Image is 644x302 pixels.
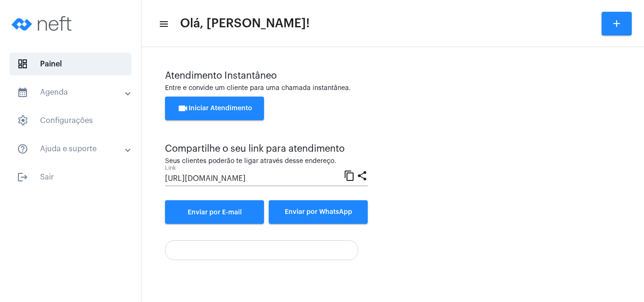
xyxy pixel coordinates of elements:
[17,143,28,155] mat-icon: sidenav icon
[165,200,264,224] a: Enviar por E-mail
[165,85,620,92] div: Entre e convide um cliente para uma chamada instantânea.
[158,18,168,30] mat-icon: sidenav icon
[165,158,368,165] div: Seus clientes poderão te ligar através desse endereço.
[177,103,189,114] mat-icon: videocam
[356,170,368,181] mat-icon: share
[165,71,620,81] div: Atendimento Instantâneo
[165,97,264,120] button: Iniciar Atendimento
[611,18,622,29] mat-icon: add
[9,109,132,132] span: Configurações
[177,105,252,112] span: Iniciar Atendimento
[165,144,368,154] div: Compartilhe o seu link para atendimento
[180,16,310,31] span: Olá, [PERSON_NAME]!
[269,200,368,224] button: Enviar por WhatsApp
[17,143,126,155] mat-panel-title: Ajuda e suporte
[8,5,78,42] img: logo-neft-novo-2.png
[9,53,132,75] span: Painel
[17,87,126,98] mat-panel-title: Agenda
[17,171,28,183] mat-icon: sidenav icon
[285,209,352,215] span: Enviar por WhatsApp
[344,170,355,181] mat-icon: content_copy
[17,87,28,98] mat-icon: sidenav icon
[6,81,141,104] mat-expansion-panel-header: sidenav iconAgenda
[17,58,28,70] span: sidenav icon
[188,209,242,216] span: Enviar por E-mail
[17,115,28,126] span: sidenav icon
[9,166,132,188] span: Sair
[6,138,141,160] mat-expansion-panel-header: sidenav iconAjuda e suporte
